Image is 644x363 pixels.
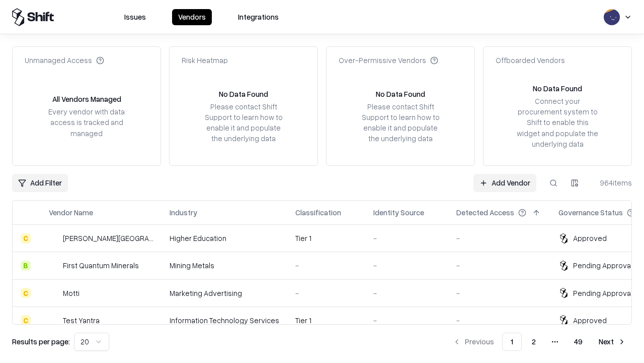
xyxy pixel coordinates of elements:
[373,233,440,244] div: -
[593,333,632,351] button: Next
[566,333,591,351] button: 49
[170,233,279,244] div: Higher Education
[63,233,153,244] div: [PERSON_NAME][GEOGRAPHIC_DATA]
[473,174,536,192] a: Add Vendor
[49,261,59,271] img: First Quantum Minerals
[172,9,212,25] button: Vendors
[63,315,100,326] div: Test Yantra
[339,55,438,66] div: Over-Permissive Vendors
[447,333,632,351] nav: pagination
[182,55,228,66] div: Risk Heatmap
[558,207,623,218] div: Governance Status
[592,177,632,188] div: 964 items
[295,260,357,271] div: -
[21,315,31,325] div: C
[359,101,442,144] div: Please contact Shift Support to learn how to enable it and populate the underlying data
[456,315,542,326] div: -
[49,315,59,325] img: Test Yantra
[373,260,440,271] div: -
[295,233,357,244] div: Tier 1
[496,55,565,66] div: Offboarded Vendors
[170,315,279,326] div: Information Technology Services
[49,288,59,298] img: Motti
[232,9,285,25] button: Integrations
[52,94,121,104] div: All Vendors Managed
[516,96,599,149] div: Connect your procurement system to Shift to enable this widget and populate the underlying data
[524,333,544,351] button: 2
[295,288,357,298] div: -
[456,207,514,218] div: Detected Access
[502,333,522,351] button: 1
[373,207,424,218] div: Identity Source
[573,288,632,298] div: Pending Approval
[295,315,357,326] div: Tier 1
[456,260,542,271] div: -
[63,260,139,271] div: First Quantum Minerals
[21,288,31,298] div: C
[456,288,542,298] div: -
[49,207,93,218] div: Vendor Name
[573,315,607,326] div: Approved
[45,106,128,138] div: Every vendor with data access is tracked and managed
[12,174,68,192] button: Add Filter
[25,55,104,66] div: Unmanaged Access
[219,89,268,99] div: No Data Found
[170,288,279,298] div: Marketing Advertising
[12,336,70,347] p: Results per page:
[373,288,440,298] div: -
[573,233,607,244] div: Approved
[49,233,59,244] img: Reichman University
[376,89,425,99] div: No Data Found
[202,101,285,144] div: Please contact Shift Support to learn how to enable it and populate the underlying data
[533,83,582,94] div: No Data Found
[21,261,31,271] div: B
[456,233,542,244] div: -
[573,260,632,271] div: Pending Approval
[63,288,79,298] div: Motti
[373,315,440,326] div: -
[21,233,31,244] div: C
[170,260,279,271] div: Mining Metals
[170,207,197,218] div: Industry
[295,207,341,218] div: Classification
[118,9,152,25] button: Issues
